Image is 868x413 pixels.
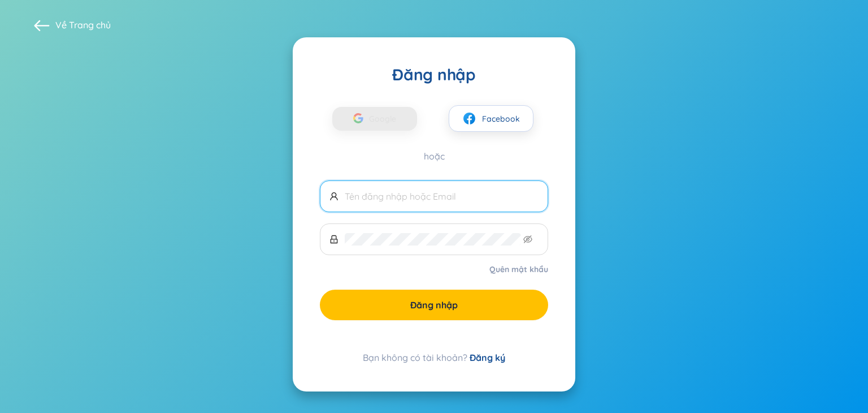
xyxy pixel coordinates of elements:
[320,351,548,364] div: Bạn không có tài khoản?
[69,19,111,31] a: Trang chủ
[410,299,458,311] span: Đăng nhập
[329,192,338,201] span: user
[55,19,111,31] span: Về
[320,290,548,320] button: Đăng nhập
[329,235,338,244] span: lock
[320,150,548,162] div: hoặc
[449,105,533,132] button: facebookFacebook
[470,352,505,363] a: Đăng ký
[462,111,476,126] img: facebook
[369,107,402,131] span: Google
[523,235,532,244] span: eye-invisible
[345,190,539,203] input: Tên đăng nhập hoặc Email
[489,264,548,275] a: Quên mật khẩu
[332,107,417,131] button: Google
[320,64,548,85] div: Đăng nhập
[482,113,520,125] span: Facebook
